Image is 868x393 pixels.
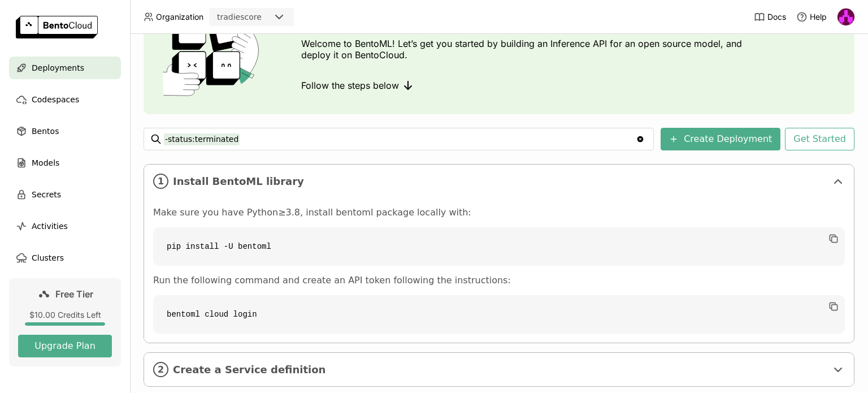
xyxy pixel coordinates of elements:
[837,8,854,25] img: Quang Le
[32,219,68,233] span: Activities
[32,188,61,201] span: Secrets
[767,12,786,22] span: Docs
[153,275,845,286] p: Run the following command and create an API token following the instructions:
[153,295,845,334] code: bentoml cloud login
[32,93,79,106] span: Codespaces
[754,11,786,23] a: Docs
[217,11,262,23] div: tradiescore
[32,124,59,138] span: Bentos
[9,183,121,206] a: Secrets
[796,11,827,23] div: Help
[32,61,84,75] span: Deployments
[153,227,845,266] code: pip install -U bentoml
[9,215,121,237] a: Activities
[153,362,168,377] i: 2
[263,12,264,23] input: Selected tradiescore.
[173,175,827,188] span: Install BentoML library
[153,174,168,189] i: 1
[785,128,854,150] button: Get Started
[55,288,93,300] span: Free Tier
[16,16,98,38] img: logo
[9,88,121,111] a: Codespaces
[144,165,854,198] div: 1Install BentoML library
[164,130,636,148] input: Search
[301,80,399,91] span: Follow the steps below
[18,310,112,320] div: $10.00 Credits Left
[9,278,121,366] a: Free Tier$10.00 Credits LeftUpgrade Plan
[153,11,274,96] img: cover onboarding
[32,156,59,170] span: Models
[9,57,121,79] a: Deployments
[144,353,854,386] div: 2Create a Service definition
[9,152,121,174] a: Models
[9,247,121,269] a: Clusters
[661,128,780,150] button: Create Deployment
[173,364,827,376] span: Create a Service definition
[32,251,64,265] span: Clusters
[636,135,645,144] svg: Clear value
[810,12,827,22] span: Help
[9,120,121,142] a: Bentos
[301,38,748,61] p: Welcome to BentoML! Let’s get you started by building an Inference API for an open source model, ...
[156,12,203,22] span: Organization
[18,335,112,357] button: Upgrade Plan
[153,207,845,218] p: Make sure you have Python≥3.8, install bentoml package locally with:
